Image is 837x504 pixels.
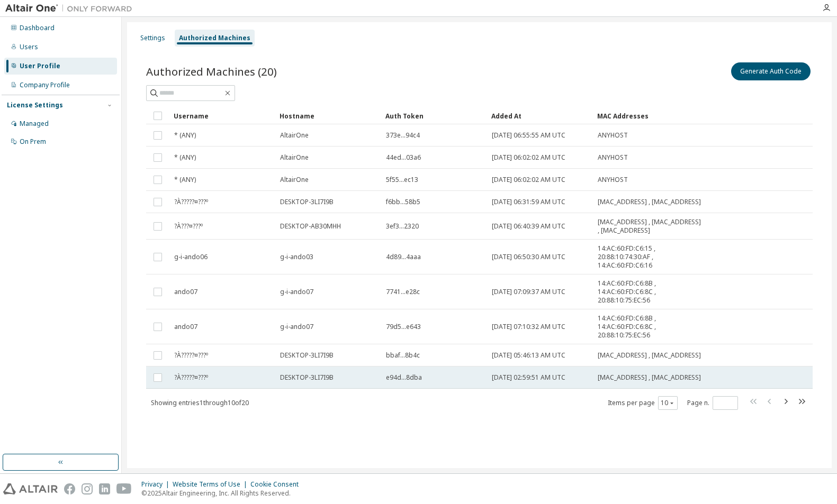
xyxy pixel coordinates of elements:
[179,34,250,42] div: Authorized Machines
[598,351,701,360] span: [MAC_ADDRESS] , [MAC_ADDRESS]
[280,253,313,261] span: g-i-ando03
[731,62,811,80] button: Generate Auth Code
[5,3,138,14] img: Altair One
[64,483,75,494] img: facebook.svg
[280,323,313,331] span: g-i-ando07
[141,489,305,498] p: © 2025 Altair Engineering, Inc. All Rights Reserved.
[492,351,565,360] span: [DATE] 05:46:13 AM UTC
[20,24,55,32] div: Dashboard
[598,279,701,305] span: 14:AC:60:FD:C6:8B , 14:AC:60:FD:C6:8C , 20:88:10:75:EC:56
[598,153,628,162] span: ANYHOST
[386,222,419,231] span: 3ef3...2320
[174,373,208,382] span: ?À?????¤???º
[386,153,421,162] span: 44ed...03a6
[140,34,165,42] div: Settings
[174,288,197,296] span: ando07
[386,351,420,360] span: bbaf...8b4c
[280,131,309,140] span: AltairOne
[280,176,309,184] span: AltairOne
[174,176,196,184] span: * (ANY)
[173,480,250,489] div: Website Terms of Use
[174,222,203,231] span: ?À???¤???º
[250,480,305,489] div: Cookie Consent
[280,222,341,231] span: DESKTOP-AB30MHH
[386,253,421,261] span: 4d89...4aaa
[386,176,418,184] span: 5f55...ec13
[492,323,565,331] span: [DATE] 07:10:32 AM UTC
[597,107,701,124] div: MAC Addresses
[385,107,483,124] div: Auth Token
[608,396,678,410] span: Items per page
[386,198,420,206] span: f6bb...58b5
[598,218,701,235] span: [MAC_ADDRESS] , [MAC_ADDRESS] , [MAC_ADDRESS]
[20,138,46,146] div: On Prem
[492,176,565,184] span: [DATE] 06:02:02 AM UTC
[386,323,421,331] span: 79d5...e643
[20,120,49,128] div: Managed
[492,131,565,140] span: [DATE] 06:55:55 AM UTC
[280,198,334,206] span: DESKTOP-3LI7I9B
[386,131,420,140] span: 373e...94c4
[492,222,565,231] span: [DATE] 06:40:39 AM UTC
[20,62,60,70] div: User Profile
[280,351,334,360] span: DESKTOP-3LI7I9B
[598,314,701,340] span: 14:AC:60:FD:C6:8B , 14:AC:60:FD:C6:8C , 20:88:10:75:EC:56
[661,399,675,407] button: 10
[280,373,334,382] span: DESKTOP-3LI7I9B
[174,153,196,162] span: * (ANY)
[174,253,208,261] span: g-i-ando06
[280,107,377,124] div: Hostname
[141,480,173,489] div: Privacy
[174,323,197,331] span: ando07
[598,244,701,270] span: 14:AC:60:FD:C6:15 , 20:88:10:74:30:AF , 14:AC:60:FD:C6:16
[174,131,196,140] span: * (ANY)
[598,131,628,140] span: ANYHOST
[491,107,589,124] div: Added At
[20,43,38,51] div: Users
[3,483,58,494] img: altair_logo.svg
[151,398,249,407] span: Showing entries 1 through 10 of 20
[280,153,309,162] span: AltairOne
[492,288,565,296] span: [DATE] 07:09:37 AM UTC
[174,198,208,206] span: ?À?????¤???º
[492,153,565,162] span: [DATE] 06:02:02 AM UTC
[20,81,70,89] div: Company Profile
[146,64,277,79] span: Authorized Machines (20)
[174,351,208,360] span: ?À?????¤???º
[598,176,628,184] span: ANYHOST
[174,107,271,124] div: Username
[116,483,132,494] img: youtube.svg
[386,373,422,382] span: e94d...8dba
[492,253,565,261] span: [DATE] 06:50:30 AM UTC
[7,101,63,109] div: License Settings
[598,373,701,382] span: [MAC_ADDRESS] , [MAC_ADDRESS]
[492,198,565,206] span: [DATE] 06:31:59 AM UTC
[598,198,701,206] span: [MAC_ADDRESS] , [MAC_ADDRESS]
[99,483,110,494] img: linkedin.svg
[687,396,738,410] span: Page n.
[386,288,420,296] span: 7741...e28c
[492,373,565,382] span: [DATE] 02:59:51 AM UTC
[82,483,93,494] img: instagram.svg
[280,288,313,296] span: g-i-ando07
